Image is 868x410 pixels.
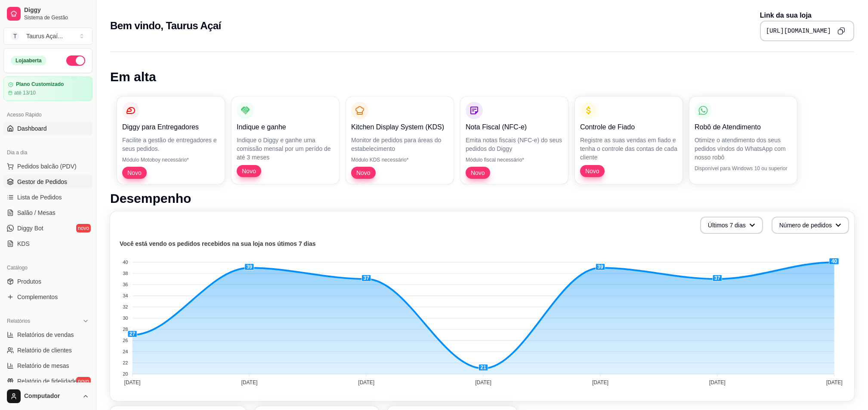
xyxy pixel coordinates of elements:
a: KDS [3,237,93,251]
tspan: 32 [123,304,128,309]
span: Sistema de Gestão [24,14,89,21]
span: Produtos [17,277,41,286]
span: Novo [238,167,259,175]
a: Salão / Mesas [3,206,93,220]
span: Diggy [24,6,89,14]
tspan: 20 [123,371,128,376]
span: Diggy Bot [17,224,43,233]
tspan: [DATE] [358,379,374,386]
p: Diggy para Entregadores [122,122,219,132]
tspan: 38 [123,271,128,276]
a: Gestor de Pedidos [3,175,93,189]
span: Computador [24,392,79,400]
tspan: 28 [123,327,128,332]
tspan: 26 [123,338,128,343]
button: Select a team [3,28,93,45]
button: Indique e ganheIndique o Diggy e ganhe uma comissão mensal por um perído de até 3 mesesNovo [232,97,339,184]
button: Pedidos balcão (PDV) [3,159,93,173]
button: Nota Fiscal (NFC-e)Emita notas fiscais (NFC-e) do seus pedidos do DiggyMódulo fiscal necessário*Novo [460,97,568,184]
a: Relatório de mesas [3,359,93,373]
span: Novo [124,168,145,177]
a: Produtos [3,275,93,288]
a: Diggy Botnovo [3,221,93,235]
span: Relatórios [7,318,30,324]
p: Nota Fiscal (NFC-e) [466,122,563,132]
tspan: 22 [123,360,128,365]
div: Catálogo [3,261,93,275]
span: Novo [467,168,488,177]
button: Alterar Status [66,55,85,66]
button: Computador [3,386,93,407]
span: KDS [17,239,30,248]
tspan: [DATE] [475,379,491,386]
p: Otimize o atendimento dos seus pedidos vindos do WhatsApp com nosso robô [695,136,792,162]
p: Módulo Motoboy necessário* [122,156,219,163]
button: Copy to clipboard [834,24,848,38]
span: Salão / Mesas [17,208,56,217]
button: Número de pedidos [772,217,849,234]
tspan: [DATE] [241,379,257,386]
span: Dashboard [17,124,47,133]
div: Acesso Rápido [3,108,93,122]
button: Controle de FiadoRegistre as suas vendas em fiado e tenha o controle das contas de cada clienteNovo [575,97,683,184]
p: Robô de Atendimento [695,122,792,132]
article: até 13/10 [14,89,36,96]
a: Dashboard [3,122,93,135]
span: Novo [353,168,374,177]
p: Indique e ganhe [237,122,334,132]
tspan: 30 [123,315,128,321]
tspan: [DATE] [124,379,141,386]
tspan: [DATE] [709,379,726,386]
div: Taurus Açaí ... [26,32,63,40]
span: Relatório de mesas [17,361,69,370]
button: Últimos 7 dias [700,217,763,234]
pre: [URL][DOMAIN_NAME] [766,27,831,35]
p: Módulo KDS necessário* [351,156,448,163]
p: Facilite a gestão de entregadores e seus pedidos. [122,136,219,153]
p: Disponível para Windows 10 ou superior [695,165,792,172]
div: Loja aberta [11,56,46,65]
text: Você está vendo os pedidos recebidos na sua loja nos útimos 7 dias [120,241,316,248]
button: Robô de AtendimentoOtimize o atendimento dos seus pedidos vindos do WhatsApp com nosso robôDispon... [689,97,797,184]
p: Registre as suas vendas em fiado e tenha o controle das contas de cada cliente [580,136,677,162]
tspan: 34 [123,293,128,298]
a: Plano Customizadoaté 13/10 [3,76,93,101]
p: Controle de Fiado [580,122,677,132]
p: Link da sua loja [760,10,854,21]
h2: Bem vindo, Taurus Açaí [110,19,221,33]
article: Plano Customizado [16,81,64,88]
span: Complementos [17,293,58,301]
div: Dia a dia [3,146,93,159]
tspan: [DATE] [592,379,609,386]
span: Relatório de fidelidade [17,377,77,386]
span: T [11,32,19,40]
p: Módulo fiscal necessário* [466,156,563,163]
p: Indique o Diggy e ganhe uma comissão mensal por um perído de até 3 meses [237,136,334,162]
a: Relatório de clientes [3,343,93,357]
span: Relatórios de vendas [17,330,74,339]
tspan: [DATE] [826,379,843,386]
tspan: 24 [123,349,128,354]
p: Emita notas fiscais (NFC-e) do seus pedidos do Diggy [466,136,563,153]
button: Kitchen Display System (KDS)Monitor de pedidos para áreas do estabelecimentoMódulo KDS necessário... [346,97,454,184]
span: Gestor de Pedidos [17,177,67,186]
span: Novo [582,167,603,175]
span: Lista de Pedidos [17,193,62,202]
p: Monitor de pedidos para áreas do estabelecimento [351,136,448,153]
h1: Em alta [110,69,854,85]
span: Relatório de clientes [17,346,72,355]
tspan: 36 [123,282,128,287]
a: Relatório de fidelidadenovo [3,374,93,388]
a: Lista de Pedidos [3,190,93,204]
a: Relatórios de vendas [3,328,93,342]
span: Pedidos balcão (PDV) [17,162,77,171]
a: DiggySistema de Gestão [3,3,93,24]
a: Complementos [3,290,93,304]
h1: Desempenho [110,191,854,206]
p: Kitchen Display System (KDS) [351,122,448,132]
button: Diggy para EntregadoresFacilite a gestão de entregadores e seus pedidos.Módulo Motoboy necessário... [117,97,225,184]
tspan: 40 [123,260,128,265]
